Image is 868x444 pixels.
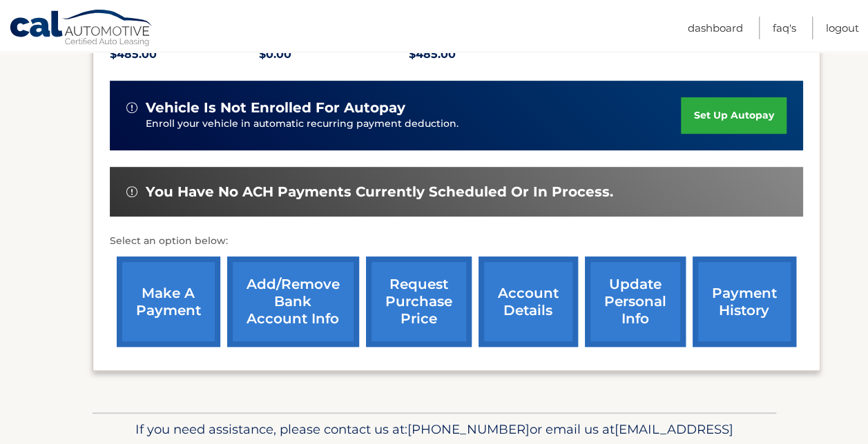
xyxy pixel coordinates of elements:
img: alert-white.svg [126,102,137,113]
a: FAQ's [773,17,796,39]
p: $485.00 [409,45,559,64]
p: Select an option below: [110,233,803,250]
a: payment history [693,256,796,347]
img: alert-white.svg [126,186,137,197]
a: Logout [826,17,859,39]
a: request purchase price [366,256,472,347]
a: Add/Remove bank account info [227,256,359,347]
a: set up autopay [681,97,786,134]
p: $485.00 [110,45,260,64]
a: make a payment [117,256,220,347]
p: $0.00 [259,45,409,64]
span: vehicle is not enrolled for autopay [146,99,405,117]
p: Enroll your vehicle in automatic recurring payment deduction. [146,117,682,132]
span: You have no ACH payments currently scheduled or in process. [146,183,613,201]
a: update personal info [585,256,686,347]
a: Cal Automotive [9,9,154,49]
span: [PHONE_NUMBER] [407,421,530,437]
a: Dashboard [688,17,743,39]
a: account details [479,256,578,347]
